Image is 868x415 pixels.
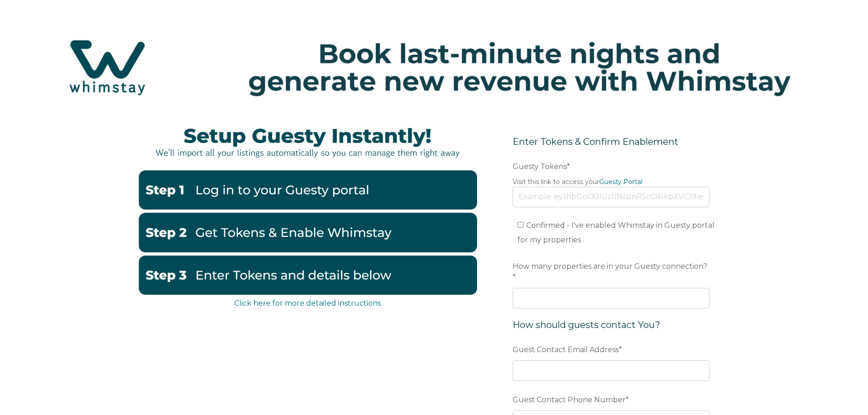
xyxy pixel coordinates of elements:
[518,221,714,244] span: Confirmed - I've enabled Whimstay in Guesty portal for my properties
[9,22,859,113] img: Hubspot header for SSOB (4)
[138,256,477,295] img: EnterbelowGuesty
[234,299,381,307] a: Click here for more detailed instructions
[138,116,477,167] img: instantlyguesty
[138,170,477,210] img: Guestystep1-2
[513,343,619,357] span: Guest Contact Email Address
[513,319,660,330] span: How should guests contact You?
[513,393,626,407] span: Guest Contact Phone Number
[513,187,709,207] input: Example: eyJhbGciOiJIUzI1NiIsInR5cCI6IkpXVCJ9.eyJ0b2tlbklkIjoiNjQ2NjA0ODdiNWE1Njg1NzkyMGNjYThkIiw...
[513,159,567,174] span: Guesty Tokens
[138,213,477,252] img: GuestyTokensandenable
[513,259,707,273] span: How many properties are in your Guesty connection?
[599,178,642,186] a: Guesty Portal
[513,136,678,147] span: Enter Tokens & Confirm Enablement
[513,177,709,187] legend: Visit this link to access your
[518,222,524,228] input: Confirmed - I've enabled Whimstay in Guesty portal for my properties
